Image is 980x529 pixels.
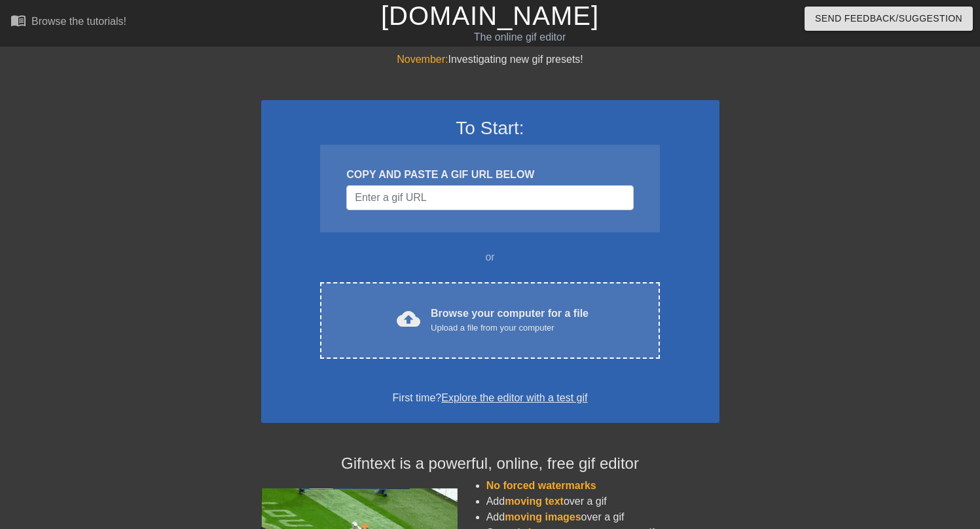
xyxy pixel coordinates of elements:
span: No forced watermarks [486,480,596,491]
div: COPY AND PASTE A GIF URL BELOW [346,167,633,183]
li: Add over a gif [486,494,719,509]
div: First time? [278,390,702,406]
div: Upload a file from your computer [431,321,589,335]
div: Browse the tutorials! [31,16,126,27]
input: Username [346,185,633,210]
h3: To Start: [278,117,702,139]
a: Explore the editor with a test gif [441,392,587,403]
h4: Gifntext is a powerful, online, free gif editor [261,454,719,473]
span: menu_book [10,12,26,28]
div: Browse your computer for a file [431,306,589,335]
span: moving images [505,511,581,522]
span: moving text [505,496,564,507]
a: [DOMAIN_NAME] [381,1,599,30]
span: November: [397,54,448,65]
button: Send Feedback/Suggestion [805,7,973,31]
div: The online gif editor [333,29,706,45]
li: Add over a gif [486,509,719,525]
div: or [295,249,685,265]
div: Investigating new gif presets! [261,52,719,67]
span: Send Feedback/Suggestion [815,10,962,27]
span: cloud_upload [397,307,420,331]
a: Browse the tutorials! [10,12,126,33]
